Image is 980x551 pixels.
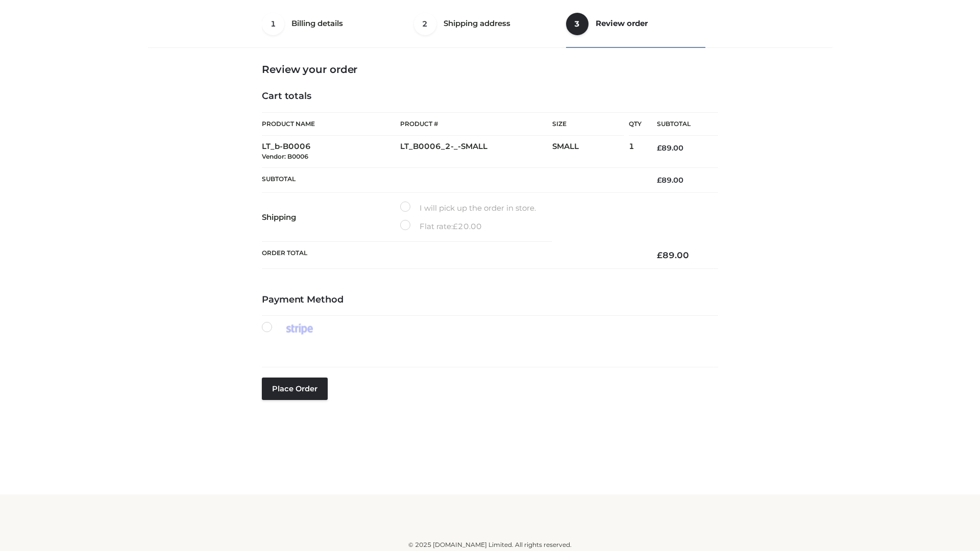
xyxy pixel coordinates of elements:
span: £ [657,143,661,153]
td: 1 [629,136,642,168]
th: Product Name [262,112,400,136]
th: Product # [400,112,552,136]
bdi: 89.00 [657,250,689,260]
span: £ [657,176,661,185]
bdi: 89.00 [657,143,683,153]
bdi: 89.00 [657,176,683,185]
h4: Payment Method [262,294,718,306]
span: £ [657,250,663,260]
td: LT_B0006_2-_-SMALL [400,136,552,168]
th: Qty [629,112,642,136]
th: Size [552,113,624,136]
label: Flat rate: [400,220,482,233]
th: Subtotal [262,167,642,192]
small: Vendor: B0006 [262,153,308,160]
label: I will pick up the order in store. [400,202,536,215]
th: Subtotal [642,113,718,136]
bdi: 20.00 [453,221,482,231]
button: Place order [262,378,328,400]
td: SMALL [552,136,629,168]
span: £ [453,221,458,231]
td: LT_b-B0006 [262,136,400,168]
th: Shipping [262,193,400,242]
h3: Review your order [262,63,718,76]
th: Order Total [262,242,642,269]
div: © 2025 [DOMAIN_NAME] Limited. All rights reserved. [152,540,828,550]
h4: Cart totals [262,91,718,102]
